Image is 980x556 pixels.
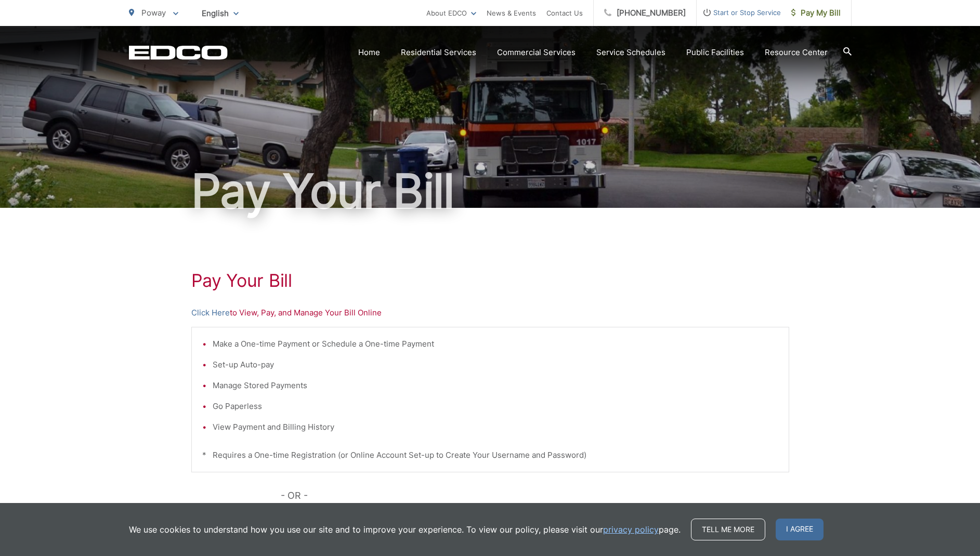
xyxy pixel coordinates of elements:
a: Service Schedules [596,46,665,59]
a: Home [358,46,380,59]
span: I agree [776,519,824,540]
li: Set-up Auto-pay [213,359,778,371]
a: Click Here [191,307,230,319]
a: Commercial Services [497,46,576,59]
p: * Requires a One-time Registration (or Online Account Set-up to Create Your Username and Password) [202,449,778,461]
span: Pay My Bill [791,7,841,19]
span: English [194,4,246,22]
h1: Pay Your Bill [129,165,852,217]
a: Resource Center [765,46,828,59]
li: Manage Stored Payments [213,379,778,392]
p: - OR - [281,488,789,504]
h1: Pay Your Bill [191,270,789,291]
a: Public Facilities [686,46,744,59]
p: We use cookies to understand how you use our site and to improve your experience. To view our pol... [129,523,681,536]
a: About EDCO [426,7,476,19]
li: Go Paperless [213,400,778,413]
a: Tell me more [691,519,765,540]
a: Residential Services [401,46,476,59]
li: Make a One-time Payment or Schedule a One-time Payment [213,338,778,350]
li: View Payment and Billing History [213,421,778,433]
a: EDCD logo. Return to the homepage. [129,45,228,60]
a: News & Events [487,7,536,19]
span: Poway [141,8,166,18]
p: to View, Pay, and Manage Your Bill Online [191,307,789,319]
a: privacy policy [603,523,659,536]
a: Contact Us [546,7,583,19]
